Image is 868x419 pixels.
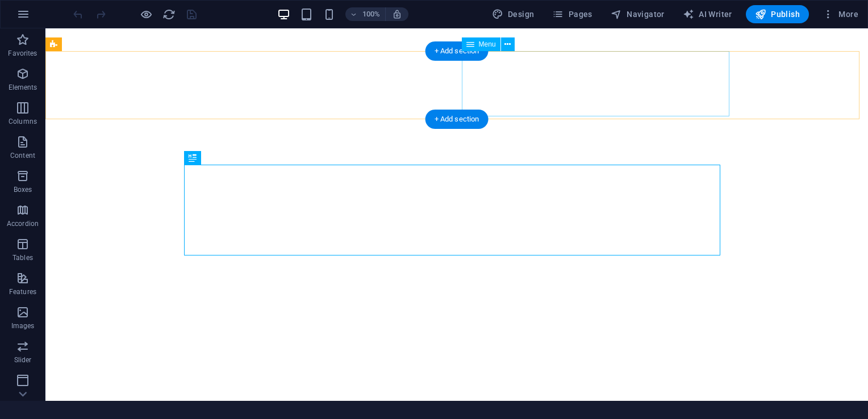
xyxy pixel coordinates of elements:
span: Pages [552,9,592,20]
button: Click here to leave preview mode and continue editing [139,7,153,21]
button: reload [162,7,176,21]
i: On resize automatically adjust zoom level to fit chosen device. [392,9,402,19]
p: Slider [14,355,32,364]
p: Elements [9,83,37,92]
button: AI Writer [678,5,737,23]
span: AI Writer [683,9,732,20]
span: Menu [479,41,496,48]
p: Columns [9,117,37,126]
p: Content [10,151,35,160]
button: Navigator [606,5,669,23]
button: Publish [746,5,809,23]
p: Tables [12,253,33,262]
button: Design [487,5,539,23]
span: Publish [755,9,800,20]
p: Accordion [7,219,39,228]
p: Boxes [14,185,32,194]
h6: 100% [362,7,381,21]
span: Design [492,9,535,20]
p: Features [9,287,36,296]
span: Navigator [611,9,665,20]
p: Images [11,321,35,330]
div: Design (Ctrl+Alt+Y) [487,5,539,23]
div: + Add section [425,110,489,129]
div: + Add section [425,41,489,61]
button: More [818,5,863,23]
button: Pages [548,5,596,23]
button: 100% [345,7,386,21]
p: Favorites [8,49,37,58]
span: More [823,9,858,20]
i: Reload page [162,8,176,21]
